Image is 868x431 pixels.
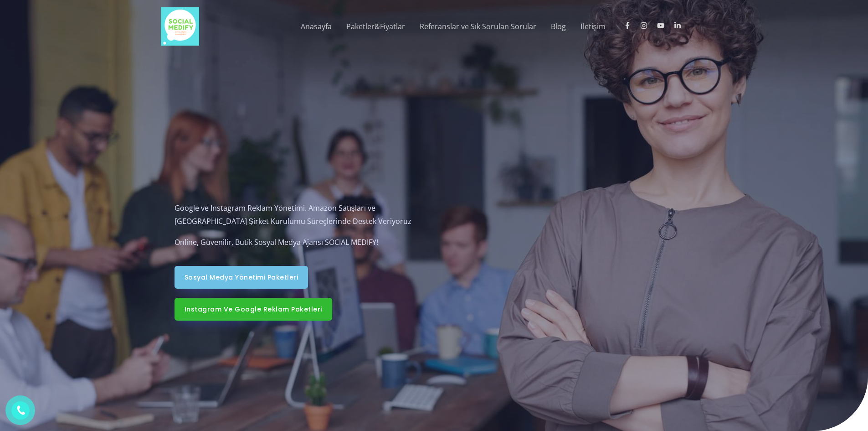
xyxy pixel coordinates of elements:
a: facebook-f [624,22,639,29]
a: linkedin-in [674,22,689,29]
a: İletişim [573,12,612,41]
a: Referanslar ve Sık Sorulan Sorular [412,12,544,41]
a: Paketler&Fiyatlar [339,12,412,41]
a: Sosyal Medya Yönetimi Paketleri [175,266,308,289]
a: instagram [640,22,655,29]
p: Google ve Instagram Reklam Yönetimi. Amazon Satışları ve [GEOGRAPHIC_DATA] Şirket Kurulumu Süreçl... [175,202,434,228]
p: Online, Güvenilir, Butik Sosyal Medya Ajansı SOCIAL MEDIFY! [175,236,434,249]
span: Sosyal Medya Yönetimi Paketleri [185,274,298,280]
img: phone.png [13,403,27,418]
a: Instagram ve Google Reklam Paketleri [175,298,332,321]
span: Instagram ve Google Reklam Paketleri [185,306,322,312]
a: Anasayfa [293,12,339,41]
a: youtube [657,22,672,29]
a: Blog [544,12,573,41]
nav: Site Navigation [287,12,707,41]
